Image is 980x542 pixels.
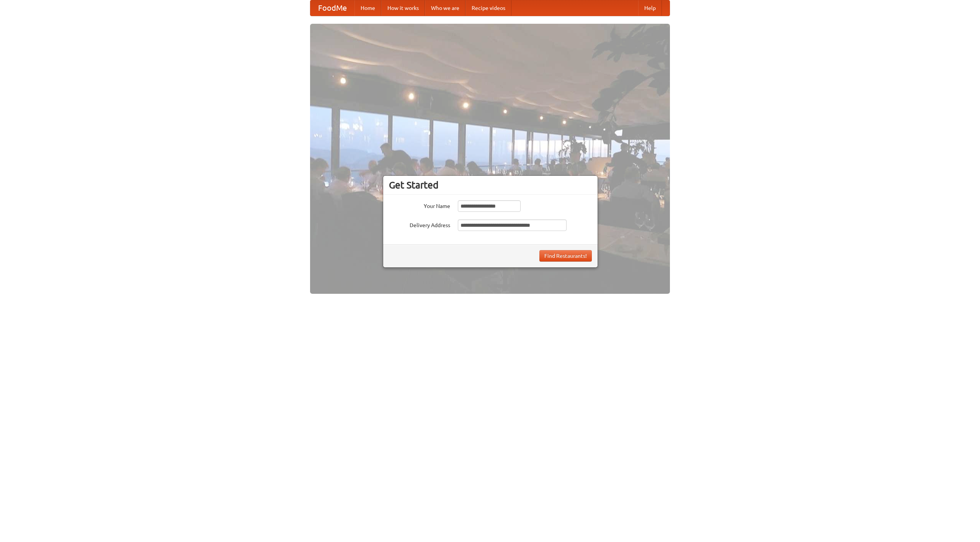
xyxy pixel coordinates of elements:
a: FoodMe [310,0,354,16]
a: How it works [381,0,425,16]
a: Home [354,0,381,16]
a: Help [638,0,662,16]
label: Delivery Address [389,219,450,229]
h3: Get Started [389,179,592,191]
button: Find Restaurants! [539,250,592,262]
label: Your Name [389,200,450,210]
a: Who we are [425,0,465,16]
a: Recipe videos [465,0,511,16]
